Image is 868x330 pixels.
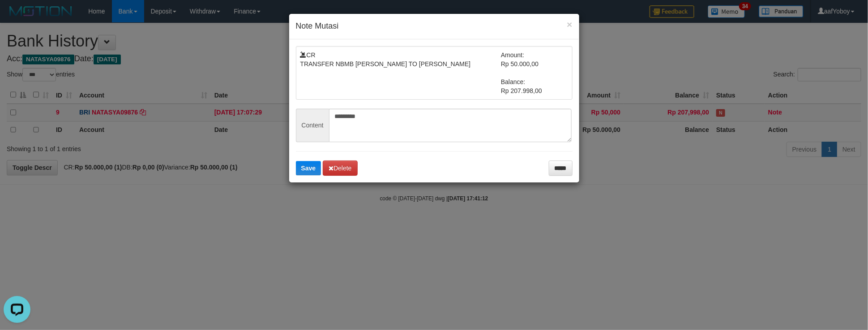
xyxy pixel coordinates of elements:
span: Content [296,109,329,142]
td: CR TRANSFER NBMB [PERSON_NAME] TO [PERSON_NAME] [300,51,501,95]
span: Save [301,165,316,172]
td: Amount: Rp 50.000,00 Balance: Rp 207.998,00 [501,51,568,95]
button: Save [296,161,321,175]
button: Delete [323,161,357,176]
button: × [567,20,572,29]
span: Delete [329,165,351,172]
button: Open LiveChat chat widget [4,4,30,30]
h4: Note Mutasi [296,21,573,32]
